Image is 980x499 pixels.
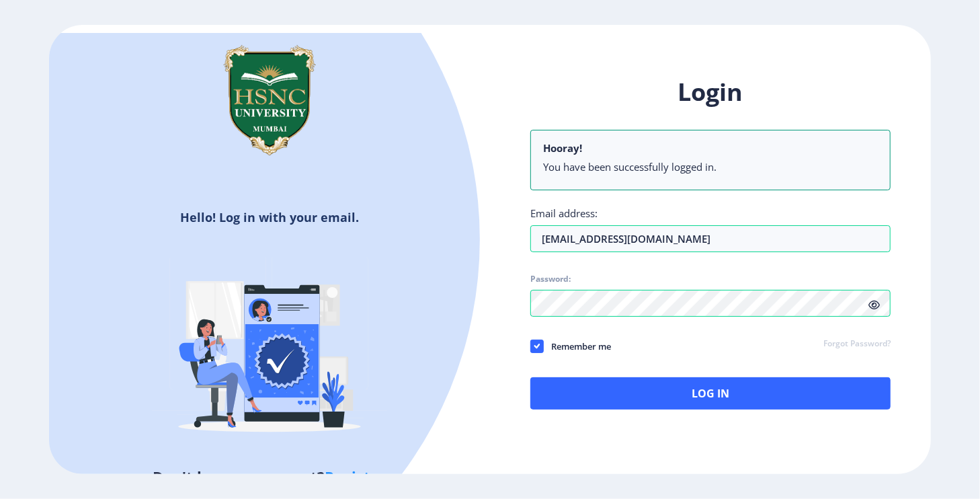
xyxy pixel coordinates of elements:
button: Log In [530,377,891,410]
a: Forgot Password? [823,338,891,350]
li: You have been successfully logged in. [543,160,878,174]
h5: Don't have an account? [59,466,480,488]
label: Password: [530,274,571,284]
img: Verified-rafiki.svg [152,231,387,466]
label: Email address: [530,206,598,220]
input: Email address [530,225,891,252]
img: hsnc.png [202,33,337,167]
h1: Login [530,76,891,108]
span: Remember me [544,338,611,354]
a: Register [325,467,386,487]
b: Hooray! [543,141,582,155]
